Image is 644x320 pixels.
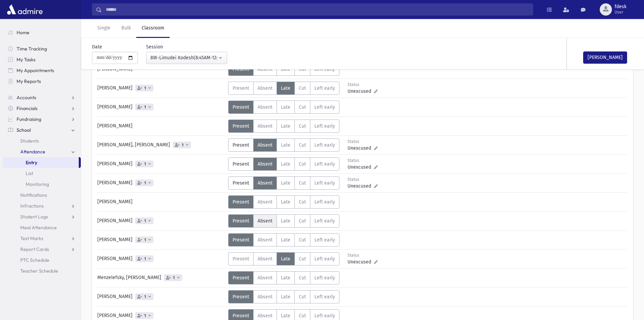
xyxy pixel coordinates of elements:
a: Single [92,19,116,38]
span: My Reports [17,78,41,84]
span: Left early [314,161,335,167]
div: [PERSON_NAME] [94,214,228,228]
div: [PERSON_NAME] [94,252,228,265]
span: Present [233,180,249,186]
span: Absent [258,180,272,186]
span: Present [233,218,249,224]
span: 1 [143,219,147,223]
div: [PERSON_NAME] [94,157,228,171]
span: Students [20,138,39,144]
a: Fundraising [3,114,81,125]
div: Status [348,176,378,183]
span: Left early [314,180,335,186]
span: Cut [299,161,306,167]
a: My Tasks [3,54,81,65]
label: Session [146,43,163,50]
span: Absent [258,237,272,243]
div: Menzelefsky, [PERSON_NAME] [94,271,228,284]
span: Home [17,29,29,36]
span: Left early [314,313,335,319]
span: Cut [299,237,306,243]
span: Absent [258,218,272,224]
span: Cut [299,142,306,148]
span: Time Tracking [17,46,47,52]
span: Cut [299,313,306,319]
span: Accounts [17,94,36,101]
span: Present [233,256,249,262]
a: My Appointments [3,65,81,76]
span: Late [281,275,290,281]
span: Left early [314,199,335,205]
span: Absent [258,161,272,167]
span: List [26,170,33,176]
span: Present [233,123,249,129]
span: PTC Schedule [20,257,49,263]
div: Status [348,157,378,164]
span: fdesk [615,4,626,9]
span: Test Marks [20,235,43,241]
span: Absent [258,199,272,205]
div: AttTypes [228,271,339,284]
span: Late [281,180,290,186]
a: Classroom [136,19,170,38]
a: Teacher Schedule [3,265,81,276]
div: 8W-Limudei Kodesh(8:45AM-12:30PM) [150,54,217,61]
div: Status [348,252,378,258]
a: Student Logs [3,211,81,222]
a: PTC Schedule [3,255,81,265]
span: 1 [143,314,147,318]
span: 1 [143,181,147,185]
div: AttTypes [228,214,339,228]
span: My Appointments [17,67,54,73]
span: 1 [143,86,147,90]
span: Present [233,313,249,319]
div: AttTypes [228,252,339,265]
span: Cut [299,199,306,205]
span: Left early [314,275,335,281]
span: Present [233,104,249,110]
span: Late [281,123,290,129]
div: Status [348,82,378,88]
div: AttTypes [228,82,339,95]
a: Students [3,135,81,146]
span: Late [281,161,290,167]
span: Late [281,294,290,300]
span: Cut [299,85,306,91]
span: Present [233,199,249,205]
span: 1 [172,276,176,280]
div: AttTypes [228,138,339,152]
a: Meal Attendance [3,222,81,233]
div: AttTypes [228,176,339,190]
a: List [3,168,81,179]
span: Unexcused [348,164,374,171]
span: Student Logs [20,214,48,220]
a: Time Tracking [3,43,81,54]
span: Absent [258,85,272,91]
span: 1 [143,238,147,242]
span: 1 [143,295,147,299]
span: Left early [314,85,335,91]
span: Left early [314,256,335,262]
span: User [615,9,626,15]
span: Teacher Schedule [20,268,58,274]
span: Cut [299,104,306,110]
span: Left early [314,104,335,110]
div: [PERSON_NAME], [PERSON_NAME] [94,138,228,152]
a: Entry [3,157,79,168]
span: Present [233,237,249,243]
a: Home [3,27,81,38]
div: Status [348,138,378,145]
span: Late [281,218,290,224]
span: Absent [258,142,272,148]
span: Entry [26,159,37,166]
span: Unexcused [348,145,374,152]
span: Notifications [20,192,47,198]
span: Fundraising [17,116,41,122]
span: Left early [314,218,335,224]
a: Report Cards [3,244,81,255]
span: Late [281,256,290,262]
span: Left early [314,142,335,148]
div: AttTypes [228,290,339,303]
span: Meal Attendance [20,225,57,231]
div: AttTypes [228,157,339,171]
